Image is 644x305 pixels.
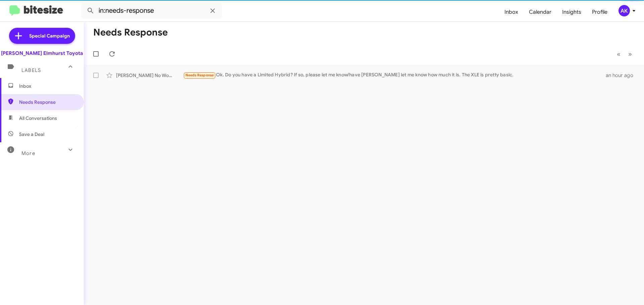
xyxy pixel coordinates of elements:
span: Labels [21,67,41,73]
span: » [628,50,632,58]
span: Needs Response [19,99,76,105]
span: Inbox [19,83,76,89]
button: AK [613,5,637,16]
div: an hour ago [606,72,639,79]
h1: Needs Response [93,27,168,38]
a: Inbox [499,2,524,22]
a: Calendar [524,2,557,22]
span: All Conversations [19,115,57,122]
span: Special Campaign [29,32,70,39]
a: Special Campaign [9,28,75,44]
span: More [21,150,35,156]
button: Previous [613,47,625,61]
span: « [617,50,621,58]
div: [PERSON_NAME] Elmhurst Toyota [1,50,83,57]
button: Next [624,47,636,61]
a: Profile [587,2,613,22]
div: AK [619,5,630,16]
div: [PERSON_NAME] No Worries [116,72,183,79]
nav: Page navigation example [613,47,636,61]
span: Needs Response [185,73,214,77]
input: Search [81,3,222,19]
span: Save a Deal [19,131,44,138]
a: Insights [557,2,587,22]
div: Ok. Do you have a Limited Hybrid? If so, please let me know/have [PERSON_NAME] let me know how mu... [183,71,606,79]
